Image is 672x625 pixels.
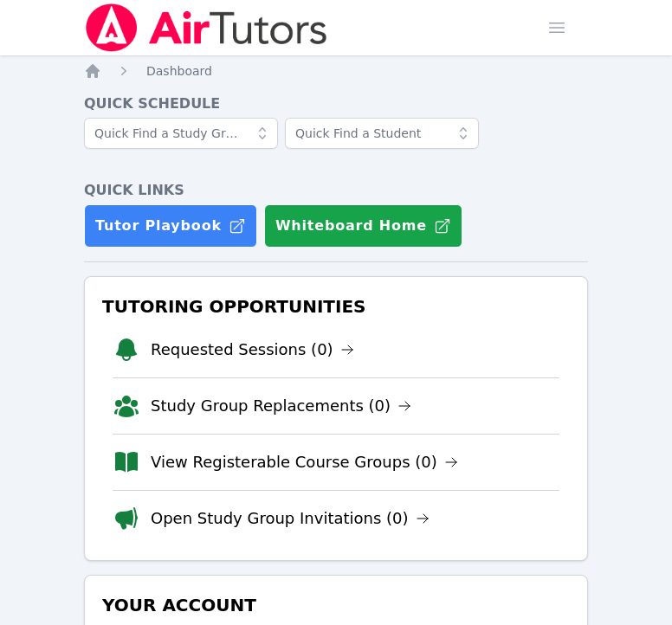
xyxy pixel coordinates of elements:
a: Requested Sessions (0) [151,338,354,362]
a: View Registerable Course Groups (0) [151,450,458,474]
input: Quick Find a Student [285,118,479,149]
input: Quick Find a Study Group [84,118,278,149]
nav: Breadcrumb [84,62,588,80]
h4: Quick Links [84,180,588,201]
img: Air Tutors [84,3,329,52]
h3: Your Account [99,590,573,621]
h4: Quick Schedule [84,93,588,114]
a: Study Group Replacements (0) [151,394,411,418]
button: Whiteboard Home [264,204,462,248]
a: Tutor Playbook [84,204,257,248]
span: Dashboard [146,64,212,78]
a: Dashboard [146,62,212,80]
a: Open Study Group Invitations (0) [151,506,430,531]
h3: Tutoring Opportunities [99,291,573,322]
